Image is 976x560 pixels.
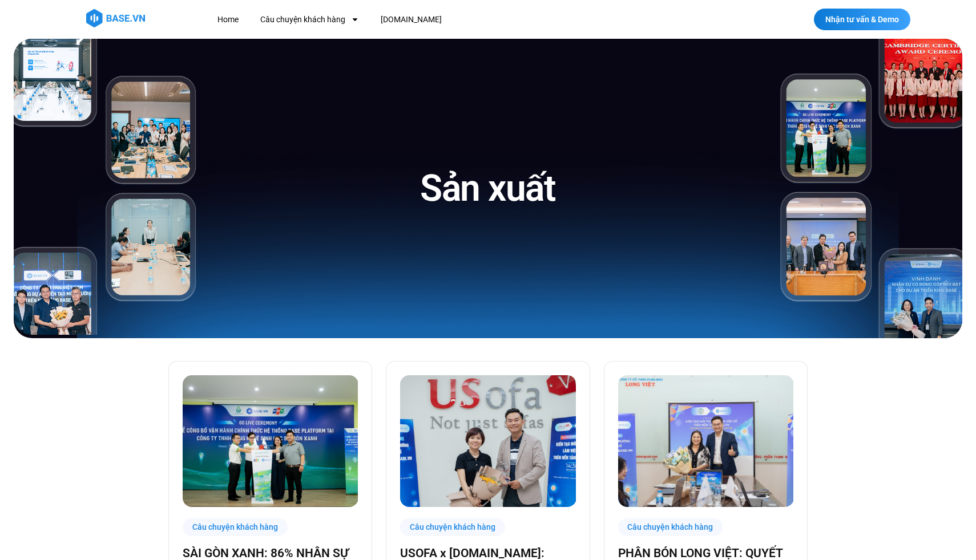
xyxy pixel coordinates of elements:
a: Home [209,9,247,30]
a: Nhận tư vấn & Demo [814,9,910,30]
div: Câu chuyện khách hàng [618,518,723,536]
a: Câu chuyện khách hàng [252,9,368,30]
h1: Sản xuất [420,165,555,212]
a: [DOMAIN_NAME] [372,9,450,30]
div: Câu chuyện khách hàng [400,518,505,536]
nav: Menu [209,9,651,30]
div: Câu chuyện khách hàng [183,518,288,536]
span: Nhận tư vấn & Demo [825,15,899,23]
